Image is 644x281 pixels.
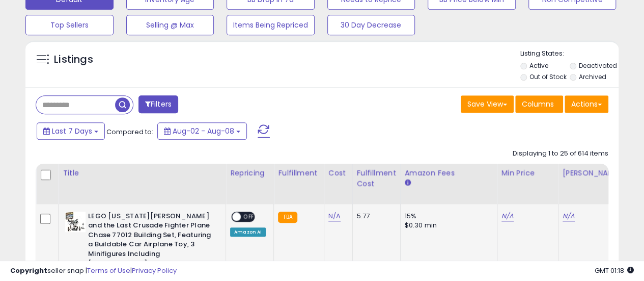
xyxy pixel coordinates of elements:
div: Title [63,168,221,178]
div: Fulfillment [278,168,319,178]
div: Fulfillment Cost [357,168,396,189]
b: LEGO [US_STATE][PERSON_NAME] and the Last Crusade Fighter Plane Chase 77012 Building Set, Featuri... [88,212,212,280]
span: Last 7 Days [52,126,92,136]
a: N/A [501,211,514,221]
span: 2025-08-16 01:18 GMT [595,266,634,275]
label: Archived [579,72,606,81]
div: Min Price [501,168,554,178]
button: Top Sellers [25,15,114,35]
img: 51fY05qdU-L._SL40_.jpg [65,212,86,232]
button: Columns [515,95,563,113]
span: Compared to: [106,127,153,137]
button: Aug-02 - Aug-08 [157,122,247,140]
a: N/A [328,211,341,221]
a: Terms of Use [87,266,130,275]
div: 15% [405,212,489,221]
button: Last 7 Days [37,122,105,140]
p: Listing States: [520,49,619,59]
span: Aug-02 - Aug-08 [173,126,234,136]
span: Columns [522,99,554,109]
button: Save View [461,95,514,113]
a: N/A [563,211,575,221]
div: Repricing [230,168,269,178]
div: [PERSON_NAME] [563,168,623,178]
button: Filters [138,95,178,113]
div: $0.30 min [405,221,489,230]
label: Active [529,61,548,70]
div: 5.77 [357,212,393,221]
span: OFF [241,212,257,221]
small: Amazon Fees. [405,178,411,188]
div: Amazon AI [230,227,266,237]
button: Actions [565,95,608,113]
div: seller snap | | [10,266,177,276]
label: Deactivated [579,61,617,70]
div: Displaying 1 to 25 of 614 items [513,149,608,159]
a: Privacy Policy [132,266,177,275]
label: Out of Stock [529,72,566,81]
button: Selling @ Max [126,15,214,35]
small: FBA [278,212,297,223]
h5: Listings [54,53,93,67]
button: 30 Day Decrease [327,15,415,35]
div: Amazon Fees [405,168,493,178]
div: Cost [328,168,348,178]
strong: Copyright [10,266,47,275]
button: Items Being Repriced [227,15,315,35]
